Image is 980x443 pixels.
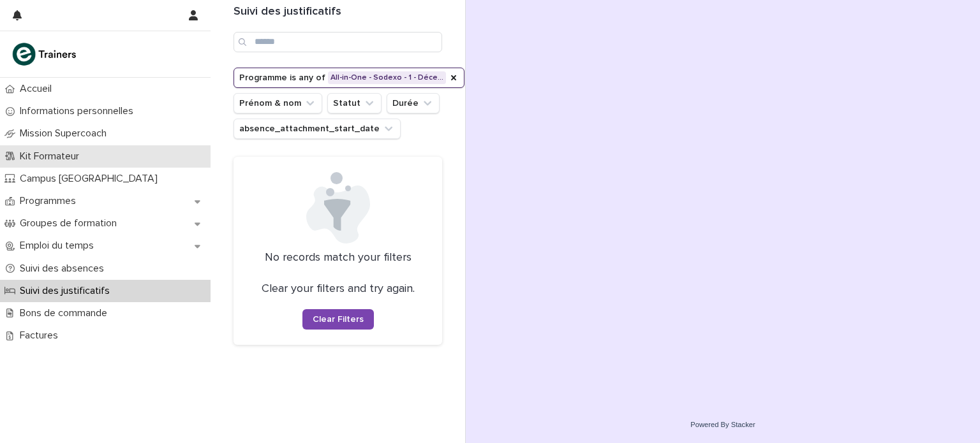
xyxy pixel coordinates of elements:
[15,83,62,95] p: Accueil
[327,93,382,113] button: Statut
[249,251,427,265] p: No records match your filters
[15,195,86,207] p: Programmes
[15,150,89,163] p: Kit Formateur
[15,330,68,342] p: Factures
[234,68,464,88] button: Programme
[15,240,104,252] p: Emploi du temps
[15,263,114,275] p: Suivi des absences
[313,315,364,324] span: Clear Filters
[234,119,401,139] button: absence_attachment_start_date
[234,32,442,52] input: Search
[15,173,168,185] p: Campus [GEOGRAPHIC_DATA]
[15,127,117,140] p: Mission Supercoach
[15,217,127,229] p: Groupes de formation
[234,93,322,113] button: Prénom & nom
[387,93,440,113] button: Durée
[234,5,442,19] h1: Suivi des justificatifs
[10,41,80,67] img: K0CqGN7SDeD6s4JG8KQk
[15,105,144,117] p: Informations personnelles
[690,421,755,428] a: Powered By Stacker
[262,282,415,296] p: Clear your filters and try again.
[15,285,120,297] p: Suivi des justificatifs
[302,309,374,330] button: Clear Filters
[15,307,117,319] p: Bons de commande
